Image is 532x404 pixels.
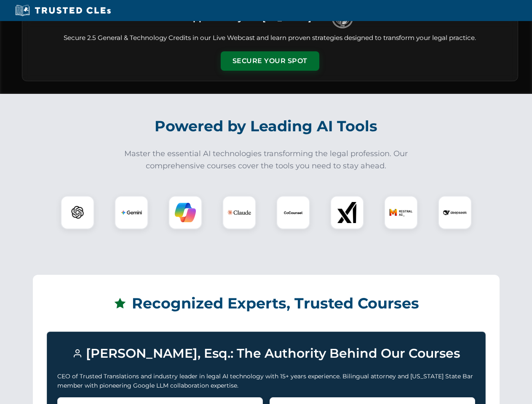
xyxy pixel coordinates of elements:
[57,342,475,365] h3: [PERSON_NAME], Esq.: The Authority Behind Our Courses
[227,201,251,224] img: Claude Logo
[443,201,467,224] img: DeepSeek Logo
[175,202,196,223] img: Copilot Logo
[222,196,256,229] div: Claude
[57,372,475,391] p: CEO of Trusted Translations and industry leader in legal AI technology with 15+ years experience....
[47,289,486,318] h2: Recognized Experts, Trusted Courses
[121,202,142,223] img: Gemini Logo
[168,196,202,229] div: Copilot
[115,196,148,229] div: Gemini
[61,196,94,229] div: ChatGPT
[65,200,90,225] img: ChatGPT Logo
[337,202,358,223] img: xAI Logo
[330,196,364,229] div: xAI
[438,196,472,229] div: DeepSeek
[32,33,508,43] p: Secure 2.5 General & Technology Credits in our Live Webcast and learn proven strategies designed ...
[221,51,319,71] button: Secure Your Spot
[119,148,414,172] p: Master the essential AI technologies transforming the legal profession. Our comprehensive courses...
[276,196,310,229] div: CoCounsel
[283,202,304,223] img: CoCounsel Logo
[13,4,113,17] img: Trusted CLEs
[389,201,413,224] img: Mistral AI Logo
[33,112,500,141] h2: Powered by Leading AI Tools
[384,196,418,229] div: Mistral AI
